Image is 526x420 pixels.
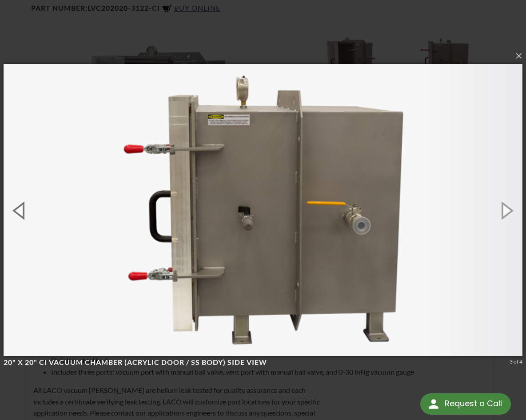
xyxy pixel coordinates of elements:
div: Request a Call [445,393,502,414]
h4: 20" X 20" CI Vacuum Chamber (Acrylic Door / SS Body) side view [4,358,506,367]
img: round button [426,397,441,411]
img: 20" X 20" CI Vacuum Chamber (Acrylic Door / SS Body) side view [4,46,522,374]
div: 3 of 4 [510,358,522,366]
div: Request a Call [420,393,511,415]
button: Next (Right arrow key) [486,186,526,235]
button: × [6,46,525,66]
